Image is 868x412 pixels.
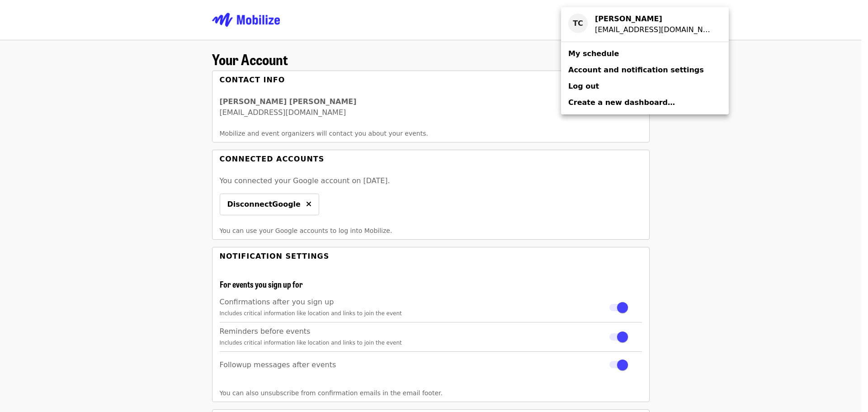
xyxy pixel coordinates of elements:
[568,49,619,58] span: My schedule
[561,78,729,95] a: Log out
[568,66,704,74] span: Account and notification settings
[568,82,599,90] span: Log out
[561,62,729,78] a: Account and notification settings
[561,46,729,62] a: My schedule
[561,95,729,111] a: Create a new dashboard…
[595,24,714,35] div: trevmls@gmail.com
[595,14,714,24] div: Trevor Combs
[568,14,588,33] div: TC
[595,14,662,23] strong: [PERSON_NAME]
[568,98,675,107] span: Create a new dashboard…
[561,11,729,38] a: TC[PERSON_NAME][EMAIL_ADDRESS][DOMAIN_NAME]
